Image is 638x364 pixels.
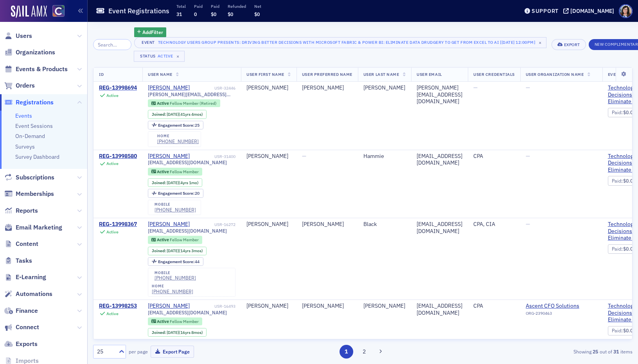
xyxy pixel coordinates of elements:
p: Net [254,4,261,9]
div: [PERSON_NAME] [363,303,406,310]
img: SailAMX [11,5,47,18]
div: (16yrs 8mos) [167,330,203,335]
div: Engagement Score: 25 [148,121,203,129]
h1: Event Registrations [108,6,169,16]
a: Active Fellow Member (Retired) [151,101,217,106]
div: Engagement Score: 29 [148,339,203,348]
div: CPA [473,303,514,310]
a: Exports [4,340,38,348]
p: Total [176,4,186,9]
span: Fellow Member [170,319,199,324]
span: $0 [254,11,260,17]
span: User Last Name [363,72,399,77]
a: Paid [612,246,621,252]
p: Refunded [228,4,246,9]
div: [PERSON_NAME] [302,84,352,91]
span: [EMAIL_ADDRESS][DOMAIN_NAME] [148,160,227,165]
div: Active [106,230,119,235]
div: [PHONE_NUMBER] [155,207,196,213]
span: : [612,246,624,252]
a: Paid [612,328,621,334]
div: Active [106,311,119,316]
span: Content [16,240,38,248]
a: [PERSON_NAME] [148,303,190,310]
span: Exports [16,340,38,348]
a: [PHONE_NUMBER] [157,138,199,144]
span: — [526,221,530,228]
a: [PERSON_NAME] [148,221,190,228]
div: [EMAIL_ADDRESS][DOMAIN_NAME] [417,303,462,316]
span: : [612,109,624,115]
button: Export [552,39,586,50]
span: Tasks [16,256,32,265]
div: [PERSON_NAME] [363,84,406,91]
span: Joined : [152,112,167,117]
div: mobile [155,202,196,207]
a: [PERSON_NAME] [148,153,190,160]
span: E-Learning [16,273,46,282]
div: [PERSON_NAME] [302,303,352,310]
button: StatusActive× [134,51,185,62]
span: Connect [16,323,39,332]
div: mobile [155,271,196,275]
a: Email Marketing [4,223,62,232]
a: Registrations [4,98,54,107]
span: $0.00 [623,109,636,115]
div: Active [106,161,119,166]
span: Events & Products [16,65,68,74]
span: Finance [16,307,38,315]
div: home [152,284,193,289]
label: per page [129,348,148,355]
div: Active: Active: Fellow Member [148,168,202,176]
span: ID [99,72,104,77]
div: Showing out of items [458,348,633,355]
div: Export [564,43,580,47]
span: Ascent CFO Solutions [526,303,597,310]
a: On-Demand [15,133,45,140]
div: [PHONE_NUMBER] [152,289,193,294]
span: Reports [16,206,38,215]
span: $0 [228,11,233,17]
div: 25 [97,348,114,356]
span: : [612,178,624,184]
p: Paid [211,4,219,9]
span: Active [157,237,170,242]
span: [PERSON_NAME][EMAIL_ADDRESS][DOMAIN_NAME] [148,91,235,97]
span: Add Filter [142,29,163,36]
div: Black [363,221,406,228]
div: CPA, CIA [473,221,514,228]
a: Paid [612,109,621,115]
span: Joined : [152,180,167,185]
span: Automations [16,290,52,298]
div: Joined: 2011-04-30 00:00:00 [148,247,207,255]
div: REG-13998694 [99,84,137,91]
a: Surveys [15,143,35,150]
span: Active [157,319,170,324]
span: [DATE] [167,330,179,335]
span: Joined : [152,330,167,335]
span: Subscriptions [16,173,54,182]
span: Registrations [16,98,54,107]
div: USR-32446 [191,86,236,91]
div: (14yrs 3mos) [167,248,203,253]
span: — [526,84,530,91]
a: Reports [4,206,38,215]
button: 1 [340,345,353,359]
span: $0 [211,11,216,17]
input: Search… [93,39,131,50]
span: Engagement Score : [158,122,195,128]
div: Hammie [363,153,406,160]
span: $0.00 [623,178,636,184]
a: Connect [4,323,39,332]
span: [EMAIL_ADDRESS][DOMAIN_NAME] [148,310,227,316]
div: Engagement Score: 44 [148,257,203,266]
a: [PHONE_NUMBER] [155,275,196,281]
span: 0 [194,11,197,17]
span: [DATE] [167,248,179,253]
div: [PERSON_NAME] [246,153,291,160]
span: : [612,328,624,334]
div: REG-13998253 [99,303,137,310]
span: $0.00 [623,246,636,252]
